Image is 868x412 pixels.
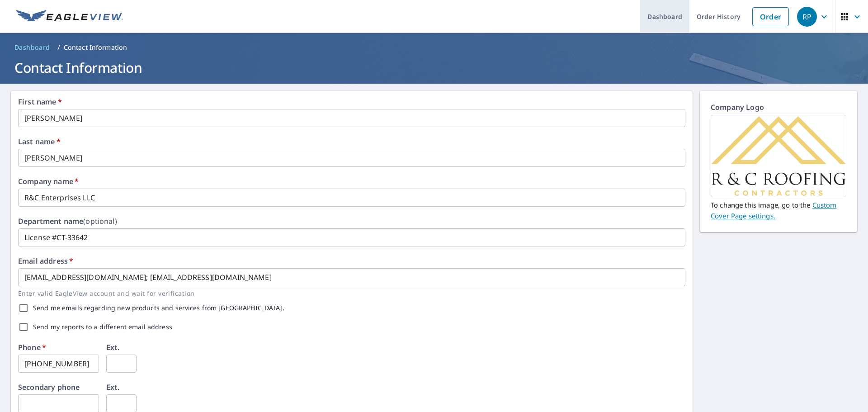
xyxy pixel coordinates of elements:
p: Contact Information [64,43,127,52]
img: EV Logo [16,10,123,24]
label: Phone [18,344,46,351]
p: Enter valid EagleView account and wait for verification [18,288,679,298]
label: Department name [18,218,117,225]
label: Send me emails regarding new products and services from [GEOGRAPHIC_DATA]. [33,305,284,311]
label: Send my reports to a different email address [33,324,172,330]
p: Company Logo [711,102,846,115]
a: Order [752,7,789,26]
b: (optional) [83,216,117,226]
img: Logo 1.png [711,116,846,196]
h1: Contact Information [11,58,857,77]
li: / [57,42,60,53]
label: Ext. [106,344,120,351]
nav: breadcrumb [11,40,857,55]
label: First name [18,98,62,105]
div: RP [797,7,817,27]
a: Dashboard [11,40,54,55]
p: To change this image, go to the [711,197,846,221]
label: Company name [18,178,79,185]
span: Dashboard [14,43,50,52]
label: Email address [18,257,73,265]
label: Secondary phone [18,384,80,391]
label: Last name [18,138,61,145]
label: Ext. [106,384,120,391]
